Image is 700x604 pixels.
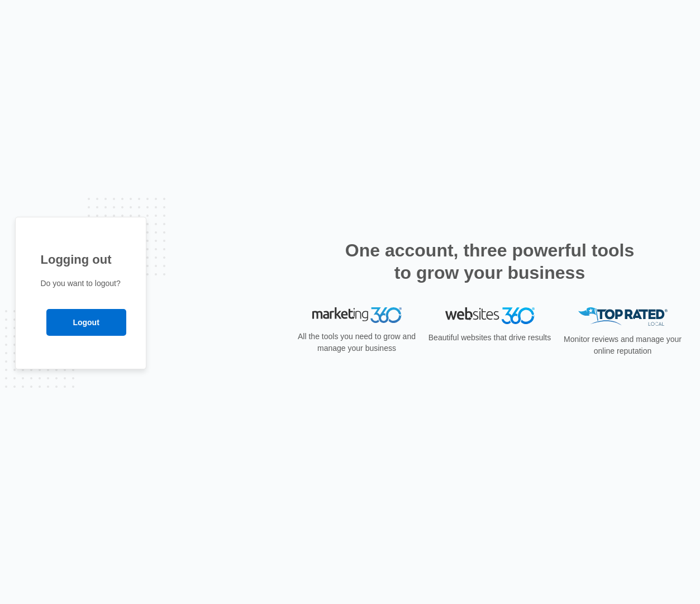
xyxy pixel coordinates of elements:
img: Websites 360 [445,307,535,324]
p: Beautiful websites that drive results [427,332,553,344]
img: Marketing 360 [312,307,402,323]
p: All the tools you need to grow and manage your business [294,331,420,354]
h1: Logging out [41,250,121,269]
img: Top Rated Local [578,307,668,326]
h2: One account, three powerful tools to grow your business [342,239,638,284]
p: Monitor reviews and manage your online reputation [560,334,685,357]
input: Logout [46,309,126,336]
p: Do you want to logout? [41,278,121,289]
